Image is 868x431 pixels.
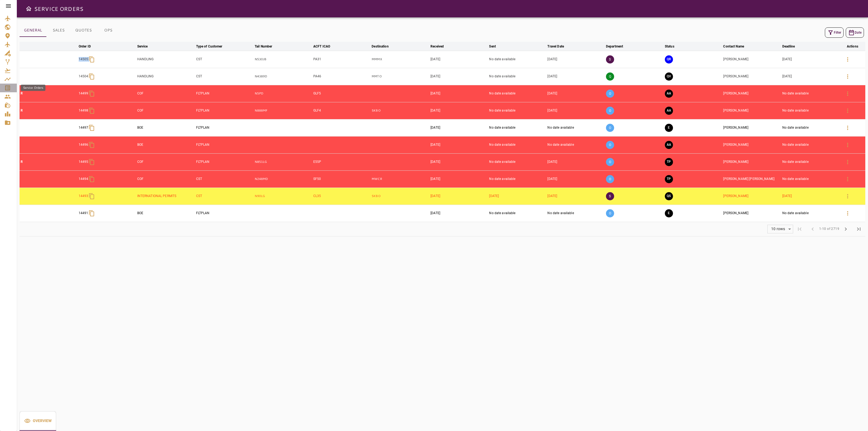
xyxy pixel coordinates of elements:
[488,51,546,68] td: No date available
[79,211,88,215] p: 14491
[196,43,222,50] div: Type of Customer
[547,43,571,50] span: Travel Date
[79,194,88,198] p: 14493
[195,188,254,205] td: CST
[23,3,34,14] button: Open drawer
[255,43,279,50] span: Tail Number
[20,411,56,431] button: Overview
[195,205,254,222] td: FLTPLAN
[312,51,371,68] td: PA31
[136,170,195,188] td: COF
[841,138,854,151] button: Details
[781,136,840,153] td: No date available
[781,85,840,102] td: No date available
[79,142,88,147] p: 14496
[21,160,76,164] p: R
[488,205,546,222] td: No date available
[136,51,195,68] td: HANDLING
[665,209,673,217] button: EXECUTION
[71,24,96,37] button: QUOTES
[722,85,781,102] td: [PERSON_NAME]
[255,108,311,113] p: N888MF
[79,74,88,79] p: 14504
[312,153,371,170] td: E55P
[781,102,840,119] td: No date available
[255,177,311,181] p: N248MD
[255,43,272,50] div: Tail Number
[665,43,681,50] span: Status
[488,170,546,188] td: No date available
[546,68,605,85] td: [DATE]
[136,85,195,102] td: COF
[489,43,496,50] div: Sent
[723,43,744,50] div: Contact Name
[546,119,605,136] td: No date available
[137,43,148,50] div: Service
[722,188,781,205] td: [PERSON_NAME]
[255,194,311,198] p: N90LG
[665,90,673,98] button: AWAITING ASSIGNMENT
[547,43,564,50] div: Travel Date
[79,43,98,50] span: Order ID
[665,55,673,64] button: QUOTE REQUESTED
[546,102,605,119] td: [DATE]
[606,209,614,217] p: O
[429,51,488,68] td: [DATE]
[665,158,673,166] button: TRIP PREPARATION
[372,108,428,113] p: SKBO
[312,68,371,85] td: PA46
[606,43,623,50] div: Department
[372,74,428,79] p: MMTO
[793,223,806,236] span: First Page
[781,119,840,136] td: No date available
[136,153,195,170] td: COF
[722,102,781,119] td: [PERSON_NAME]
[781,205,840,222] td: No date available
[606,175,614,183] p: O
[843,226,849,232] span: chevron_right
[136,188,195,205] td: INTERNATIONAL PERMITS
[429,188,488,205] td: [DATE]
[665,141,673,149] button: AWAITING ASSIGNMENT
[606,158,614,166] p: O
[488,85,546,102] td: No date available
[546,136,605,153] td: No date available
[841,156,854,169] button: Details
[841,70,854,83] button: Details
[79,125,88,130] p: 14497
[79,108,88,113] p: 14498
[546,153,605,170] td: [DATE]
[841,104,854,117] button: Details
[488,102,546,119] td: No date available
[852,223,865,236] span: Last Page
[46,24,71,37] button: SALES
[781,153,840,170] td: No date available
[546,205,605,222] td: No date available
[195,119,254,136] td: FLTPLAN
[34,4,83,13] h6: SERVICE ORDERS
[606,72,614,81] p: Q
[79,160,88,164] p: 14495
[430,43,451,50] span: Received
[841,121,854,134] button: Details
[665,43,674,50] div: Status
[841,207,854,220] button: Details
[546,85,605,102] td: [DATE]
[606,107,614,115] p: O
[372,194,428,198] p: SKBO
[79,43,91,50] div: Order ID
[195,136,254,153] td: FLTPLAN
[21,85,46,91] div: Service Orders
[195,85,254,102] td: FLTPLAN
[79,91,88,96] p: 14499
[313,43,330,50] div: ACFT ICAO
[312,102,371,119] td: GLF4
[312,170,371,188] td: SF50
[312,188,371,205] td: CL35
[372,177,428,181] p: MWCR
[546,188,605,205] td: [DATE]
[136,136,195,153] td: BOE
[79,57,88,62] p: 14505
[136,102,195,119] td: COF
[488,188,546,205] td: [DATE]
